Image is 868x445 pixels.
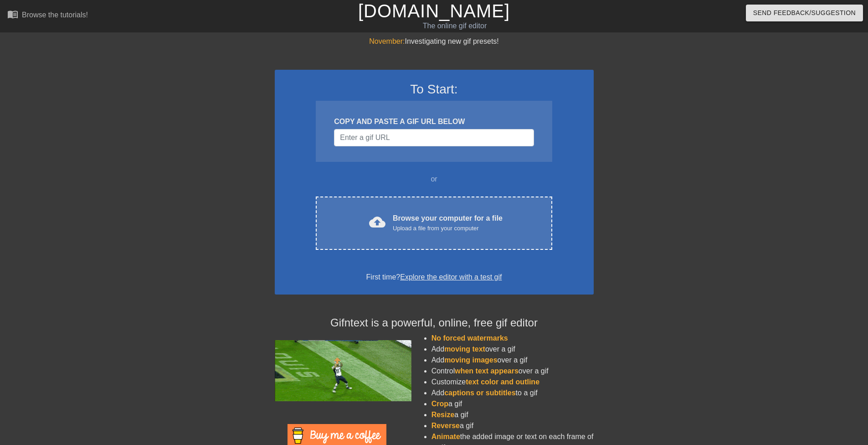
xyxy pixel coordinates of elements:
span: captions or subtitles [444,389,515,397]
div: The online gif editor [294,21,616,31]
span: Resize [431,411,455,419]
span: November: [369,37,405,45]
div: Upload a file from your computer [393,224,503,233]
li: Add over a gif [431,355,594,366]
span: No forced watermarks [431,334,508,342]
input: Username [334,129,534,146]
li: a gif [431,398,594,409]
li: a gif [431,409,594,420]
span: moving text [444,345,485,353]
span: moving images [444,356,497,364]
div: Browse the tutorials! [22,11,88,19]
div: Investigating new gif presets! [275,36,594,47]
li: Control over a gif [431,366,594,377]
span: Animate [431,433,460,440]
span: when text appears [455,367,519,375]
h3: To Start: [287,82,582,97]
span: Reverse [431,422,460,429]
li: Customize [431,377,594,388]
li: Add over a gif [431,344,594,355]
a: [DOMAIN_NAME] [358,1,510,21]
li: Add to a gif [431,388,594,398]
div: COPY AND PASTE A GIF URL BELOW [334,116,534,127]
h4: Gifntext is a powerful, online, free gif editor [275,316,594,330]
button: Send Feedback/Suggestion [746,5,863,21]
a: Browse the tutorials! [7,9,88,23]
li: a gif [431,420,594,431]
span: cloud_upload [369,214,385,230]
a: Explore the editor with a test gif [400,273,502,281]
span: text color and outline [466,378,539,386]
span: menu_book [7,9,18,20]
span: Send Feedback/Suggestion [753,7,856,19]
div: or [298,174,570,185]
span: Crop [431,400,448,408]
img: football_small.gif [275,340,411,401]
div: Browse your computer for a file [393,213,503,233]
div: First time? [287,272,582,283]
